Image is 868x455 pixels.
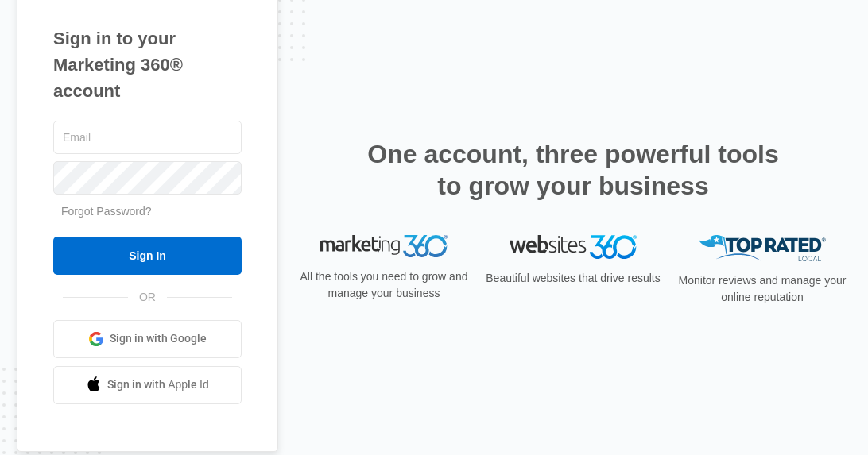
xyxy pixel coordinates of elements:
[484,270,662,287] p: Beautiful websites that drive results
[295,268,473,302] p: All the tools you need to grow and manage your business
[510,235,637,258] img: Websites 360
[320,235,448,257] img: Marketing 360
[61,205,152,218] a: Forgot Password?
[107,376,209,393] span: Sign in with Apple Id
[362,138,784,202] h2: One account, three powerful tools to grow your business
[53,121,242,154] input: Email
[53,237,242,275] input: Sign In
[53,366,242,404] a: Sign in with Apple Id
[673,272,851,306] p: Monitor reviews and manage your online reputation
[128,289,167,306] span: OR
[110,330,207,347] span: Sign in with Google
[699,235,826,261] img: Top Rated Local
[53,25,242,104] h1: Sign in to your Marketing 360® account
[53,320,242,358] a: Sign in with Google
